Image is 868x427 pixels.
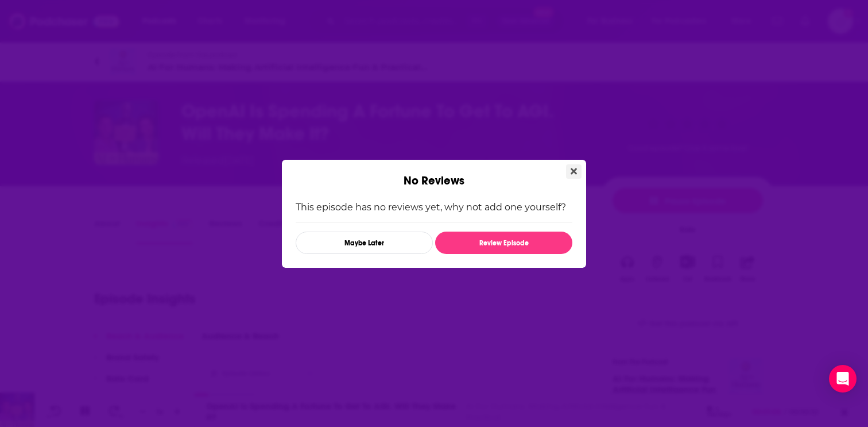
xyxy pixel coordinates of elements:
div: No Reviews [282,160,586,188]
button: Maybe Later [296,232,433,254]
button: Close [566,164,582,179]
p: This episode has no reviews yet, why not add one yourself? [296,202,572,213]
button: Review Episode [435,232,572,254]
div: Open Intercom Messenger [829,365,857,393]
